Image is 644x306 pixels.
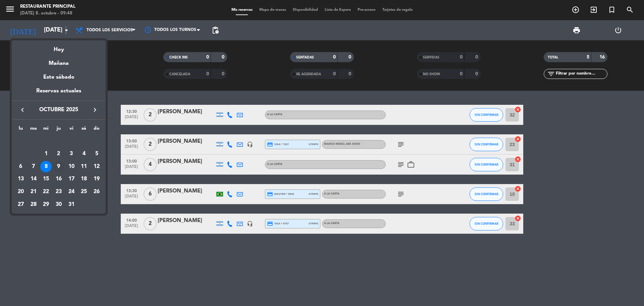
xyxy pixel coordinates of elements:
div: 19 [91,173,102,185]
td: 8 de octubre de 2025 [40,160,52,173]
th: martes [27,125,40,135]
i: keyboard_arrow_right [91,106,99,114]
td: 25 de octubre de 2025 [78,185,91,198]
i: keyboard_arrow_left [18,106,26,114]
div: 25 [78,186,90,198]
div: Este sábado [12,68,106,87]
div: 6 [15,161,26,172]
td: 1 de octubre de 2025 [40,147,52,160]
div: Reservas actuales [12,87,106,100]
div: 24 [66,186,77,198]
td: 15 de octubre de 2025 [40,173,52,185]
div: 3 [66,148,77,160]
span: octubre 2025 [29,105,89,114]
th: domingo [90,125,103,135]
div: Mañana [12,54,106,68]
td: 9 de octubre de 2025 [52,160,65,173]
td: 22 de octubre de 2025 [40,185,52,198]
td: 19 de octubre de 2025 [90,173,103,185]
div: 7 [28,161,39,172]
div: 22 [40,186,52,198]
div: 8 [40,161,52,172]
div: 4 [78,148,90,160]
button: keyboard_arrow_left [16,105,29,114]
td: 21 de octubre de 2025 [27,185,40,198]
button: keyboard_arrow_right [89,105,101,114]
div: 12 [91,161,102,172]
div: 17 [66,173,77,185]
div: 30 [53,199,64,210]
td: 18 de octubre de 2025 [78,173,91,185]
div: Hoy [12,40,106,54]
td: 2 de octubre de 2025 [52,147,65,160]
td: 27 de octubre de 2025 [14,198,27,211]
td: 29 de octubre de 2025 [40,198,52,211]
div: 26 [91,186,102,198]
td: 28 de octubre de 2025 [27,198,40,211]
td: 14 de octubre de 2025 [27,173,40,185]
th: sábado [78,125,91,135]
div: 16 [53,173,64,185]
td: OCT. [14,135,103,147]
div: 18 [78,173,90,185]
th: jueves [52,125,65,135]
td: 31 de octubre de 2025 [65,198,78,211]
div: 10 [66,161,77,172]
div: 1 [40,148,52,160]
td: 3 de octubre de 2025 [65,147,78,160]
th: viernes [65,125,78,135]
div: 20 [15,186,26,198]
td: 16 de octubre de 2025 [52,173,65,185]
div: 27 [15,199,26,210]
div: 13 [15,173,26,185]
td: 20 de octubre de 2025 [14,185,27,198]
div: 29 [40,199,52,210]
div: 11 [78,161,90,172]
td: 6 de octubre de 2025 [14,160,27,173]
div: 2 [53,148,64,160]
div: 14 [28,173,39,185]
td: 30 de octubre de 2025 [52,198,65,211]
td: 17 de octubre de 2025 [65,173,78,185]
div: 15 [40,173,52,185]
td: 12 de octubre de 2025 [90,160,103,173]
td: 10 de octubre de 2025 [65,160,78,173]
div: 23 [53,186,64,198]
td: 24 de octubre de 2025 [65,185,78,198]
div: 9 [53,161,64,172]
td: 4 de octubre de 2025 [78,147,91,160]
div: 28 [28,199,39,210]
div: 31 [66,199,77,210]
td: 13 de octubre de 2025 [14,173,27,185]
th: miércoles [40,125,52,135]
th: lunes [14,125,27,135]
td: 7 de octubre de 2025 [27,160,40,173]
div: 5 [91,148,102,160]
td: 23 de octubre de 2025 [52,185,65,198]
td: 11 de octubre de 2025 [78,160,91,173]
div: 21 [28,186,39,198]
td: 26 de octubre de 2025 [90,185,103,198]
td: 5 de octubre de 2025 [90,147,103,160]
